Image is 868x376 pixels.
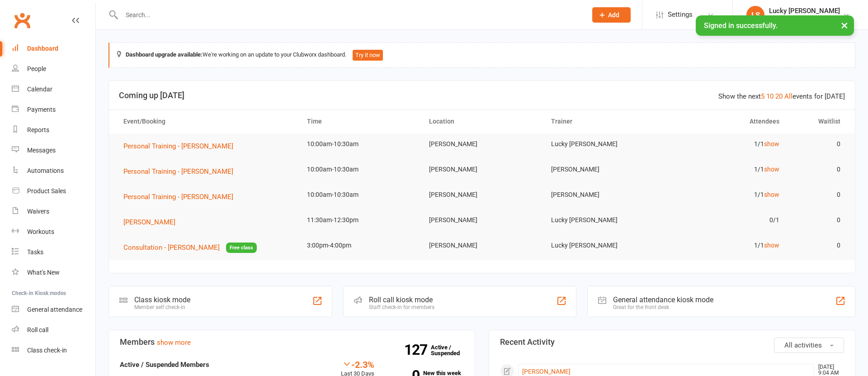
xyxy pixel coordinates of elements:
[12,340,95,361] a: Class kiosk mode
[788,209,849,231] td: 0
[123,141,240,152] button: Personal Training - [PERSON_NAME]
[774,338,844,353] button: All activities
[543,110,665,133] th: Trainer
[226,243,257,253] span: Free class
[746,6,764,24] div: LS
[788,235,849,256] td: 0
[299,133,421,155] td: 10:00am-10:30am
[421,235,543,256] td: [PERSON_NAME]
[665,209,787,231] td: 0/1
[299,209,421,231] td: 11:30am-12:30pm
[814,364,844,376] time: [DATE] 9:04 AM
[431,338,471,363] a: 127Active / Suspended
[27,65,46,72] div: People
[704,21,778,30] span: Signed in successfully.
[784,341,822,349] span: All activities
[421,110,543,133] th: Location
[592,7,631,23] button: Add
[119,9,580,21] input: Search...
[12,222,95,242] a: Workouts
[27,269,60,276] div: What's New
[421,184,543,205] td: [PERSON_NAME]
[12,300,95,320] a: General attendance kiosk mode
[12,59,95,79] a: People
[665,159,787,180] td: 1/1
[123,218,175,226] span: [PERSON_NAME]
[769,15,840,23] div: Bodyline Fitness
[12,161,95,181] a: Automations
[12,201,95,222] a: Waivers
[764,191,779,198] a: show
[123,217,182,228] button: [PERSON_NAME]
[157,338,191,347] a: show more
[764,166,779,173] a: show
[788,110,849,133] th: Waitlist
[123,242,257,253] button: Consultation - [PERSON_NAME]Free class
[421,159,543,180] td: [PERSON_NAME]
[421,133,543,155] td: [PERSON_NAME]
[353,50,383,61] button: Try it now
[613,295,713,304] div: General attendance kiosk mode
[299,235,421,256] td: 3:00pm-4:00pm
[12,262,95,283] a: What's New
[115,110,299,133] th: Event/Booking
[123,166,240,177] button: Personal Training - [PERSON_NAME]
[775,92,783,100] a: 20
[12,181,95,201] a: Product Sales
[543,133,665,155] td: Lucky [PERSON_NAME]
[500,338,844,347] h3: Recent Activity
[522,368,571,375] a: [PERSON_NAME]
[12,100,95,120] a: Payments
[543,159,665,180] td: [PERSON_NAME]
[27,147,56,154] div: Messages
[123,193,233,201] span: Personal Training - [PERSON_NAME]
[27,187,66,195] div: Product Sales
[27,326,48,333] div: Roll call
[341,359,374,369] div: -2.3%
[613,304,713,310] div: Great for the front desk
[761,92,764,100] a: 5
[543,184,665,205] td: [PERSON_NAME]
[27,347,67,354] div: Class check-in
[404,343,431,357] strong: 127
[764,242,779,249] a: show
[123,167,233,176] span: Personal Training - [PERSON_NAME]
[718,91,845,102] div: Show the next events for [DATE]
[788,184,849,205] td: 0
[665,235,787,256] td: 1/1
[27,167,64,174] div: Automations
[27,45,58,52] div: Dashboard
[123,142,233,150] span: Personal Training - [PERSON_NAME]
[12,242,95,262] a: Tasks
[388,370,464,376] a: 0New this week
[784,92,793,100] a: All
[123,243,220,252] span: Consultation - [PERSON_NAME]
[299,110,421,133] th: Time
[27,228,54,235] div: Workouts
[608,11,619,19] span: Add
[543,235,665,256] td: Lucky [PERSON_NAME]
[766,92,774,100] a: 10
[12,320,95,340] a: Roll call
[369,295,434,304] div: Roll call kiosk mode
[119,91,845,100] h3: Coming up [DATE]
[27,208,49,215] div: Waivers
[126,51,203,58] strong: Dashboard upgrade available:
[12,120,95,140] a: Reports
[788,159,849,180] td: 0
[27,86,52,93] div: Calendar
[27,248,43,256] div: Tasks
[27,306,82,313] div: General attendance
[120,361,209,369] strong: Active / Suspended Members
[788,133,849,155] td: 0
[665,133,787,155] td: 1/1
[543,209,665,231] td: Lucky [PERSON_NAME]
[11,9,33,32] a: Clubworx
[27,126,49,133] div: Reports
[12,140,95,161] a: Messages
[134,304,190,310] div: Member self check-in
[12,79,95,100] a: Calendar
[108,43,855,68] div: We're working on an update to your Clubworx dashboard.
[369,304,434,310] div: Staff check-in for members
[123,191,240,202] button: Personal Training - [PERSON_NAME]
